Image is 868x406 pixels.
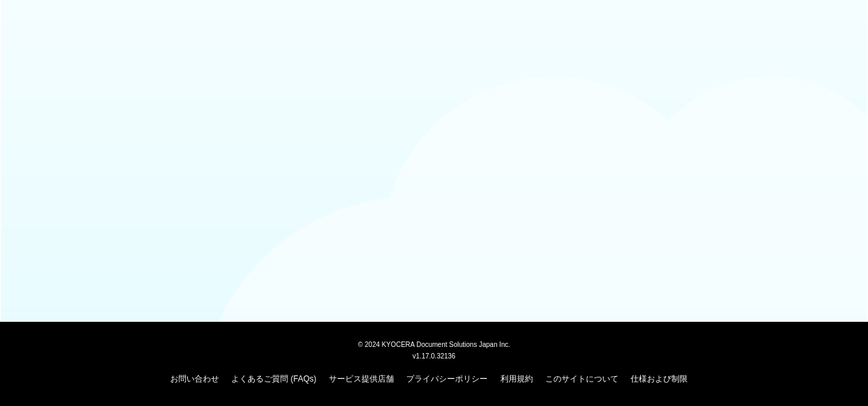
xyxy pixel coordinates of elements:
a: このサイトについて [545,374,618,384]
a: お問い合わせ [170,374,219,384]
span: © 2024 KYOCERA Document Solutions Japan Inc. [358,339,511,348]
a: サービス提供店舗 [329,374,394,384]
a: 利用規約 [500,374,533,384]
span: v1.17.0.32136 [412,352,455,360]
a: プライバシーポリシー [406,374,488,384]
a: よくあるご質問 (FAQs) [231,374,316,384]
a: 仕様および制限 [631,374,688,384]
